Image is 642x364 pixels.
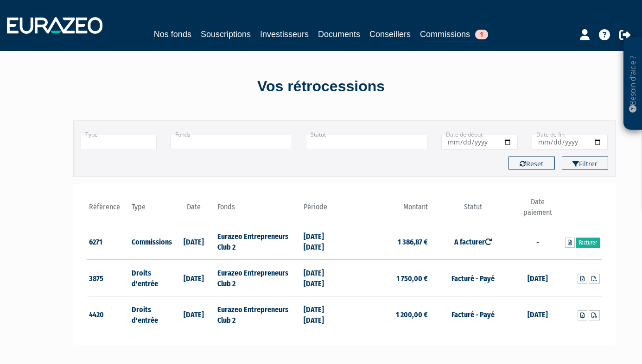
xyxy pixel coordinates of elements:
[485,238,492,245] i: Ré-ouvert le 25/08/2025
[516,197,559,223] th: Date paiement
[344,223,430,260] td: 1 386,87 €
[369,28,411,41] a: Conseillers
[430,223,516,260] td: A facturer
[318,28,360,41] a: Documents
[628,42,638,126] p: Besoin d'aide ?
[516,296,559,332] td: [DATE]
[129,260,172,296] td: Droits d'entrée
[129,223,172,260] td: Commissions
[430,260,516,296] td: Facturé - Payé
[562,157,608,169] button: Filtrer
[201,28,251,41] a: Souscriptions
[260,28,309,41] a: Investisseurs
[129,197,172,223] th: Type
[344,296,430,332] td: 1 200,00 €
[87,197,130,223] th: Référence
[172,296,216,332] td: [DATE]
[344,260,430,296] td: 1 750,00 €
[172,223,216,260] td: [DATE]
[301,296,344,332] td: [DATE] [DATE]
[172,260,216,296] td: [DATE]
[215,197,301,223] th: Fonds
[420,28,488,42] a: Commissions1
[430,296,516,332] td: Facturé - Payé
[215,260,301,296] td: Eurazeo Entrepreneurs Club 2
[475,30,488,39] span: 1
[172,197,216,223] th: Date
[154,28,191,41] a: Nos fonds
[215,223,301,260] td: Eurazeo Entrepreneurs Club 2
[344,197,430,223] th: Montant
[7,17,102,34] img: 1732889491-logotype_eurazeo_blanc_rvb.png
[129,296,172,332] td: Droits d'entrée
[87,296,130,332] td: 4420
[430,197,516,223] th: Statut
[301,197,344,223] th: Période
[516,260,559,296] td: [DATE]
[301,260,344,296] td: [DATE] [DATE]
[87,260,130,296] td: 3875
[215,296,301,332] td: Eurazeo Entrepreneurs Club 2
[301,223,344,260] td: [DATE] [DATE]
[509,157,555,169] button: Reset
[87,223,130,260] td: 6271
[516,223,559,260] td: -
[576,238,600,248] a: Facturer
[57,76,585,97] div: Vos rétrocessions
